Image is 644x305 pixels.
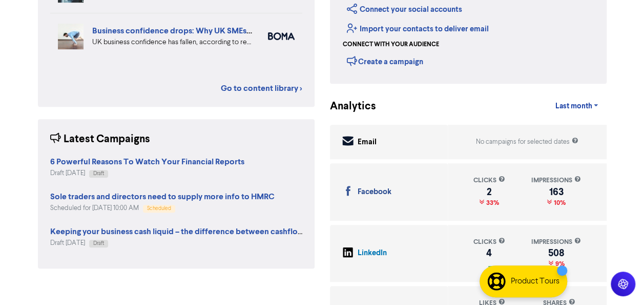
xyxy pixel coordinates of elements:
[50,226,343,237] strong: Keeping your business cash liquid – the difference between cashflow and profit
[50,158,244,166] a: 6 Powerful Reasons To Watch Your Financial Reports
[50,228,343,236] a: Keeping your business cash liquid – the difference between cashflow and profit
[473,249,505,257] div: 4
[93,171,104,176] span: Draft
[473,237,505,247] div: clicks
[358,137,377,148] div: Email
[50,193,275,201] a: Sole traders and directors need to supply more info to HMRC
[358,247,387,259] div: LinkedIn
[50,131,150,147] div: Latest Campaigns
[347,53,423,69] div: Create a campaign
[50,168,244,178] div: Draft [DATE]
[593,256,644,305] iframe: Chat Widget
[473,176,505,185] div: clicks
[552,199,566,207] span: 10%
[50,238,302,248] div: Draft [DATE]
[484,199,499,207] span: 33%
[268,32,295,40] img: boma
[358,186,391,198] div: Facebook
[92,26,322,36] a: Business confidence drops: Why UK SMEs need to remain agile
[486,260,492,268] span: _
[330,99,363,115] div: Analytics
[347,24,489,34] a: Import your contacts to deliver email
[476,137,578,147] div: No campaigns for selected dates
[555,102,592,111] span: Last month
[531,237,581,247] div: impressions
[553,260,564,268] span: 9%
[50,203,275,213] div: Scheduled for [DATE] 10:00 AM
[347,5,462,14] a: Connect your social accounts
[531,176,581,185] div: impressions
[50,192,275,202] strong: Sole traders and directors need to supply more info to HMRC
[221,82,302,94] a: Go to content library >
[92,37,253,48] div: UK business confidence has fallen, according to recent results from the FSB. But despite the chal...
[473,188,505,196] div: 2
[547,96,606,117] a: Last month
[93,241,104,246] span: Draft
[343,40,439,49] div: Connect with your audience
[531,188,581,196] div: 163
[531,249,581,257] div: 508
[50,157,244,167] strong: 6 Powerful Reasons To Watch Your Financial Reports
[147,206,171,211] span: Scheduled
